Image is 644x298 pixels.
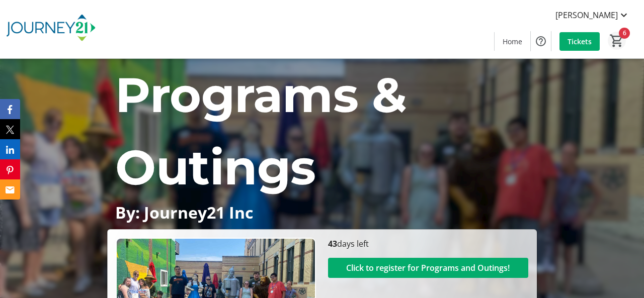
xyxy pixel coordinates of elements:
button: Cart [608,32,626,50]
img: Journey21's Logo [6,4,96,54]
button: Click to register for Programs and Outings! [328,258,528,278]
span: [PERSON_NAME] [555,9,618,21]
span: Click to register for Programs and Outings! [346,262,510,274]
span: 43 [328,238,337,249]
button: Help [531,31,551,51]
p: days left [328,238,528,250]
a: Home [495,32,530,51]
span: Home [503,36,522,47]
span: Tickets [568,36,592,47]
p: By: Journey21 Inc [115,204,528,221]
span: Programs & Outings [115,65,407,196]
a: Tickets [559,32,600,51]
button: [PERSON_NAME] [547,7,638,23]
